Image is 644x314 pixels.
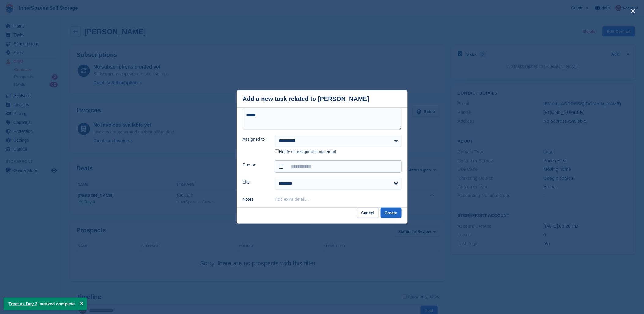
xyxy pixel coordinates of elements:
[275,149,336,155] label: Notify of assignment via email
[381,208,401,218] button: Create
[9,301,37,306] a: Treat as Day 2
[4,298,87,310] p: ' ' marked complete
[243,95,370,103] div: Add a new task related to [PERSON_NAME]
[275,197,309,202] button: Add extra detail…
[243,136,268,143] label: Assigned to
[243,196,268,203] label: Notes
[243,179,268,185] label: Site
[357,208,379,218] button: Cancel
[275,149,279,153] input: Notify of assignment via email
[628,6,638,16] button: close
[243,162,268,168] label: Due on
